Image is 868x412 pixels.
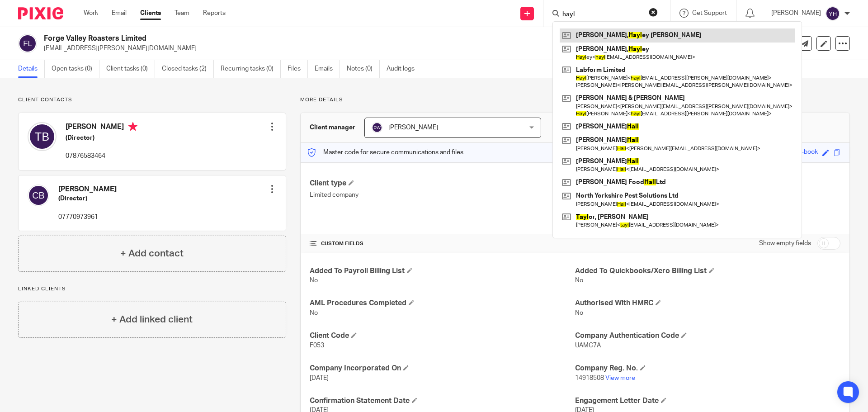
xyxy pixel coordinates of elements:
img: svg%3E [18,34,37,53]
a: Work [84,9,98,18]
i: Primary [128,122,137,131]
button: Clear [649,8,658,17]
h4: + Add linked client [111,313,193,327]
h4: + Add contact [120,246,184,260]
img: Pixie [18,7,63,19]
p: [EMAIL_ADDRESS][PERSON_NAME][DOMAIN_NAME] [44,44,727,53]
h4: Confirmation Statement Date [310,396,575,406]
h4: Added To Payroll Billing List [310,266,575,276]
img: svg%3E [28,185,49,206]
a: Email [112,9,127,18]
h4: Company Authentication Code [575,331,840,341]
a: Notes (0) [347,60,380,78]
img: svg%3E [372,122,382,133]
p: [PERSON_NAME] [771,9,821,18]
h4: Authorised With HMRC [575,298,840,308]
h4: Added To Quickbooks/Xero Billing List [575,266,840,276]
p: 07876583464 [66,152,137,161]
span: No [310,310,318,316]
a: Details [18,60,45,78]
a: Reports [203,9,226,18]
h5: (Director) [58,194,117,203]
div: grandmas-tangello-satin-book [733,147,818,158]
p: More details [300,96,850,104]
h4: [PERSON_NAME] [66,122,137,133]
h4: Engagement Letter Date [575,396,840,406]
p: Master code for secure communications and files [307,148,463,157]
h5: (Director) [66,133,137,142]
img: svg%3E [28,122,57,151]
span: No [575,310,583,316]
h2: Forge Valley Roasters Limited [44,34,590,43]
span: [DATE] [310,375,329,381]
a: Client tasks (0) [106,60,155,78]
a: Audit logs [387,60,421,78]
a: View more [605,375,635,381]
a: Clients [140,9,161,18]
h4: CUSTOM FIELDS [310,240,575,247]
span: UAMC7A [575,342,601,349]
a: Closed tasks (2) [162,60,214,78]
input: Search [561,11,643,19]
img: svg%3E [826,6,840,21]
span: No [575,277,583,284]
p: 07770973961 [58,213,117,222]
span: No [310,277,318,284]
span: [PERSON_NAME] [388,124,438,131]
span: Get Support [692,10,727,16]
h4: Company Reg. No. [575,364,840,373]
span: 14918508 [575,375,604,381]
label: Show empty fields [759,239,811,248]
p: Limited company [310,190,575,199]
p: Client contacts [18,96,286,104]
h3: Client manager [310,123,355,132]
h4: Company Incorporated On [310,364,575,373]
h4: AML Procedures Completed [310,298,575,308]
a: Files [288,60,308,78]
h4: [PERSON_NAME] [58,185,117,194]
h4: Client type [310,179,575,188]
p: Linked clients [18,285,286,293]
a: Emails [315,60,340,78]
h4: Client Code [310,331,575,341]
a: Open tasks (0) [52,60,99,78]
span: F053 [310,342,324,349]
a: Recurring tasks (0) [221,60,281,78]
a: Team [175,9,189,18]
